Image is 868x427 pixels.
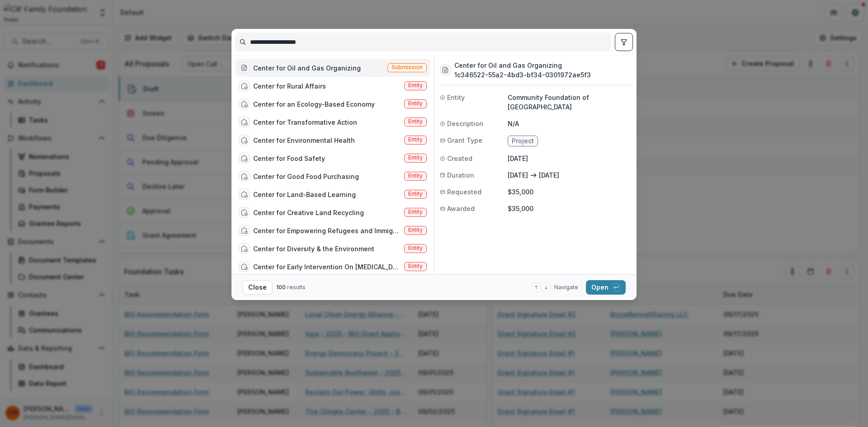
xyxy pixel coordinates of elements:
[276,284,286,291] span: 100
[447,154,472,163] span: Created
[242,280,273,295] button: Close
[253,226,401,235] div: Center for Empowering Refugees and Immigrants Inc - CERI
[408,173,423,179] span: Entity
[554,283,578,291] span: Navigate
[408,263,423,269] span: Entity
[508,204,631,213] p: $35,000
[508,93,631,112] p: Community Foundation of [GEOGRAPHIC_DATA]
[253,262,401,272] div: Center for Early Intervention On [MEDICAL_DATA]
[253,117,357,127] div: Center for Transformative Action
[253,154,325,163] div: Center for Food Safety
[508,119,631,128] p: N/A
[408,227,423,233] span: Entity
[253,244,374,253] div: Center for Diversity & the Environment
[408,82,423,89] span: Entity
[408,155,423,161] span: Entity
[253,81,326,91] div: Center for Rural Affairs
[253,208,364,217] div: Center for Creative Land Recycling
[287,284,306,291] span: results
[508,170,528,180] p: [DATE]
[447,93,465,102] span: Entity
[392,64,423,70] span: Submission
[253,99,375,109] div: Center for an Ecology-Based Economy
[253,63,361,73] div: Center for Oil and Gas Organizing
[253,136,355,145] div: Center for Environmental Health
[408,191,423,197] span: Entity
[454,61,591,70] h3: Center for Oil and Gas Organizing
[454,70,591,80] h3: 1c346522-55a2-4bd3-bf34-0301972ae5f3
[408,118,423,125] span: Entity
[512,137,534,145] span: Project
[447,136,482,145] span: Grant Type
[408,209,423,215] span: Entity
[408,245,423,251] span: Entity
[253,190,356,199] div: Center for Land-Based Learning
[615,33,633,51] button: toggle filters
[408,136,423,143] span: Entity
[447,170,474,180] span: Duration
[408,100,423,107] span: Entity
[508,187,631,197] p: $35,000
[508,154,631,163] p: [DATE]
[447,204,475,213] span: Awarded
[447,119,483,128] span: Description
[253,172,359,181] div: Center for Good Food Purchasing
[586,280,626,295] button: Open
[447,187,481,197] span: Requested
[539,170,559,180] p: [DATE]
